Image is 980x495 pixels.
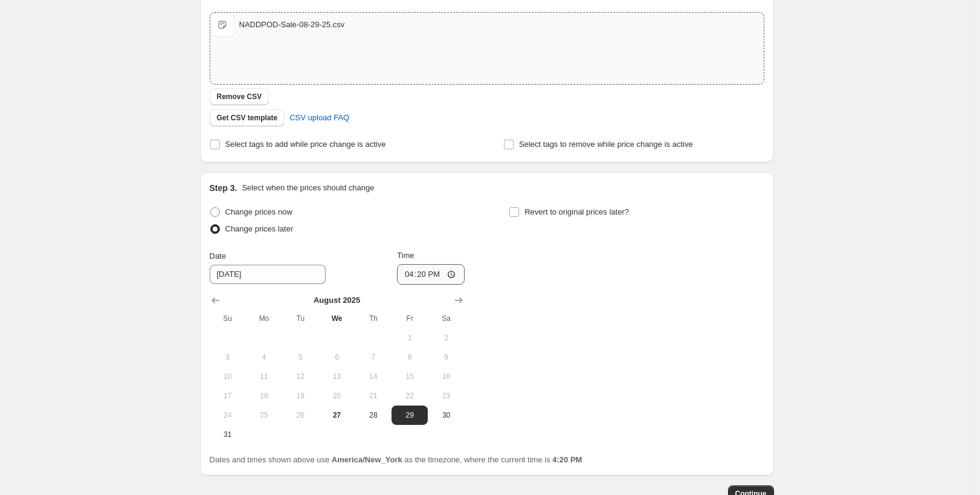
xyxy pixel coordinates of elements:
button: Get CSV template [210,109,285,126]
span: 21 [360,391,387,401]
span: 10 [214,372,241,381]
span: Change prices now [225,207,292,216]
span: 18 [251,391,277,401]
span: Select tags to add while price change is active [225,140,386,149]
span: 12 [287,372,314,381]
span: 2 [433,333,459,343]
button: Thursday August 14 2025 [355,367,392,386]
button: Wednesday August 13 2025 [318,367,355,386]
b: America/New_York [332,455,402,464]
div: NADDPOD-Sale-08-29-25.csv [239,19,345,31]
button: Tuesday August 19 2025 [282,386,318,406]
span: 25 [251,410,277,420]
button: Thursday August 7 2025 [355,348,392,367]
button: Sunday August 17 2025 [210,386,246,406]
button: Saturday August 30 2025 [428,406,464,425]
button: Show previous month, July 2025 [207,292,224,309]
span: Time [397,251,414,260]
button: Sunday August 24 2025 [210,406,246,425]
th: Tuesday [282,309,318,328]
span: 29 [396,410,423,420]
span: Sa [433,314,459,323]
button: Monday August 4 2025 [246,348,282,367]
span: Fr [396,314,423,323]
span: 20 [323,391,350,401]
span: 19 [287,391,314,401]
button: Thursday August 28 2025 [355,406,392,425]
span: Revert to original prices later? [524,207,629,216]
span: Date [210,251,226,260]
input: 12:00 [397,264,465,285]
button: Tuesday August 5 2025 [282,348,318,367]
button: Friday August 22 2025 [392,386,428,406]
span: 4 [251,352,277,362]
span: Get CSV template [217,113,278,123]
span: 3 [214,352,241,362]
button: Tuesday August 12 2025 [282,367,318,386]
span: CSV upload FAQ [289,112,349,124]
button: Saturday August 23 2025 [428,386,464,406]
span: We [323,314,350,323]
th: Monday [246,309,282,328]
span: 17 [214,391,241,401]
span: Tu [287,314,314,323]
button: Monday August 25 2025 [246,406,282,425]
button: Saturday August 16 2025 [428,367,464,386]
button: Friday August 8 2025 [392,348,428,367]
button: Monday August 11 2025 [246,367,282,386]
th: Thursday [355,309,392,328]
span: 15 [396,372,423,381]
button: Sunday August 3 2025 [210,348,246,367]
th: Sunday [210,309,246,328]
button: Thursday August 21 2025 [355,386,392,406]
button: Friday August 29 2025 [392,406,428,425]
span: 23 [433,391,459,401]
b: 4:20 PM [552,455,582,464]
button: Saturday August 9 2025 [428,348,464,367]
span: 1 [396,333,423,343]
span: 11 [251,372,277,381]
span: 31 [214,430,241,439]
button: Friday August 1 2025 [392,328,428,348]
span: 24 [214,410,241,420]
span: Mo [251,314,277,323]
span: Select tags to remove while price change is active [519,140,693,149]
button: Remove CSV [210,88,269,105]
span: 8 [396,352,423,362]
span: 9 [433,352,459,362]
span: Th [360,314,387,323]
span: 28 [360,410,387,420]
a: CSV upload FAQ [282,108,356,128]
button: Friday August 15 2025 [392,367,428,386]
span: 14 [360,372,387,381]
span: Dates and times shown above use as the timezone, where the current time is [210,455,582,464]
th: Saturday [428,309,464,328]
h2: Step 3. [210,182,237,194]
button: Saturday August 2 2025 [428,328,464,348]
span: 22 [396,391,423,401]
span: 16 [433,372,459,381]
span: 7 [360,352,387,362]
button: Wednesday August 6 2025 [318,348,355,367]
span: Su [214,314,241,323]
span: 5 [287,352,314,362]
button: Wednesday August 20 2025 [318,386,355,406]
p: Select when the prices should change [242,182,374,194]
span: 26 [287,410,314,420]
button: Today Wednesday August 27 2025 [318,406,355,425]
input: 8/27/2025 [210,265,326,284]
th: Friday [392,309,428,328]
button: Tuesday August 26 2025 [282,406,318,425]
span: 6 [323,352,350,362]
span: Remove CSV [217,92,262,102]
button: Show next month, September 2025 [450,292,467,309]
span: 13 [323,372,350,381]
button: Sunday August 31 2025 [210,425,246,444]
span: 30 [433,410,459,420]
span: 27 [323,410,350,420]
th: Wednesday [318,309,355,328]
span: Change prices later [225,224,294,233]
button: Monday August 18 2025 [246,386,282,406]
button: Sunday August 10 2025 [210,367,246,386]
